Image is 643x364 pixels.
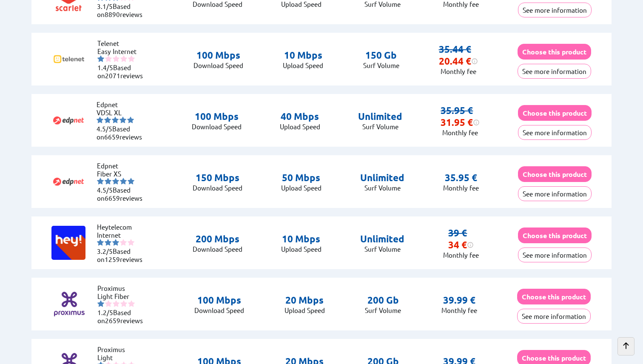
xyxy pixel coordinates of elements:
button: Choose this product [518,105,592,121]
p: Surf Volume [360,245,404,253]
p: 100 Mbps [194,294,244,306]
s: 39 € [448,227,467,239]
p: 100 Mbps [192,111,242,122]
img: starnr2 [105,300,112,307]
p: 50 Mbps [281,172,321,184]
img: starnr2 [105,178,111,185]
a: See more information [518,6,592,14]
img: starnr5 [127,117,134,123]
a: See more information [518,251,592,259]
a: Choose this product [517,293,591,301]
p: Download Speed [193,184,242,192]
img: starnr2 [104,117,111,123]
button: See more information [518,247,592,262]
p: Monthly fee [441,128,480,136]
p: Monthly fee [439,67,478,75]
li: Light [97,353,148,361]
p: Surf Volume [358,122,402,131]
button: See more information [517,309,591,324]
li: Edpnet [97,100,148,108]
p: 39.99 € [443,294,475,306]
li: Based on reviews [97,308,148,324]
a: Choose this product [518,231,592,239]
img: starnr1 [97,239,104,246]
div: 20.44 € [439,55,478,67]
li: Fiber XS [97,170,148,178]
li: Telenet [97,39,148,47]
a: See more information [517,312,591,320]
p: Surf Volume [365,306,401,314]
button: Choose this product [518,44,591,60]
li: Proximus [97,284,148,292]
p: 150 Gb [363,49,399,61]
img: Logo of Proximus [52,287,86,321]
img: starnr3 [112,239,119,246]
button: Choose this product [517,289,591,304]
p: 20 Mbps [285,294,325,306]
img: starnr3 [113,55,119,62]
a: See more information [518,128,592,136]
p: 200 Gb [365,294,401,306]
img: starnr4 [120,239,127,246]
span: 2071 [105,71,120,80]
p: Upload Speed [280,122,320,131]
button: Choose this product [518,166,592,182]
img: starnr5 [128,55,135,62]
img: starnr5 [128,178,134,185]
p: 35.95 € [445,172,477,184]
p: Download Speed [193,61,243,69]
img: starnr1 [97,178,104,185]
span: 6659 [104,133,119,141]
li: Heytelecom [97,223,148,231]
div: 31.95 € [441,117,480,128]
img: information [473,119,480,126]
a: Choose this product [518,109,592,117]
a: See more information [518,190,592,198]
p: Surf Volume [360,184,404,192]
button: See more information [518,3,592,17]
img: starnr4 [120,178,127,185]
span: 4.5/5 [97,125,112,133]
p: Upload Speed [285,306,325,314]
p: 150 Mbps [193,172,242,184]
span: 6659 [105,194,120,202]
span: 1259 [105,255,120,263]
li: VDSL XL [97,108,148,117]
a: Choose this product [518,170,592,178]
p: Download Speed [193,245,242,253]
button: See more information [518,64,591,79]
span: 2659 [105,316,120,324]
button: See more information [518,186,592,201]
img: starnr5 [128,300,135,307]
li: Easy Internet [97,47,148,55]
img: starnr1 [97,55,104,62]
img: starnr1 [97,117,103,123]
button: See more information [518,125,592,140]
img: Logo of Heytelecom [51,226,85,260]
p: Surf Volume [363,61,399,69]
img: information [467,242,474,248]
p: Monthly fee [443,251,479,259]
li: Edpnet [97,162,148,170]
img: starnr2 [105,239,111,246]
p: 10 Mbps [283,49,323,61]
li: Light Fiber [97,292,148,300]
span: 3.2/5 [97,247,113,255]
li: Based on reviews [97,63,148,80]
img: Logo of Edpnet [51,165,85,199]
img: information [471,58,478,65]
img: starnr3 [112,178,119,185]
img: starnr1 [97,300,104,307]
p: Unlimited [360,172,404,184]
p: Unlimited [360,233,404,245]
p: 40 Mbps [280,111,320,122]
span: 1.2/5 [97,308,113,316]
p: Upload Speed [281,184,321,192]
s: 35.44 € [439,43,471,55]
button: Choose this product [518,227,592,243]
p: Unlimited [358,111,402,122]
a: Choose this product [517,354,591,362]
li: Based on reviews [97,2,148,18]
img: starnr4 [119,117,126,123]
span: 4.5/5 [97,186,113,194]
